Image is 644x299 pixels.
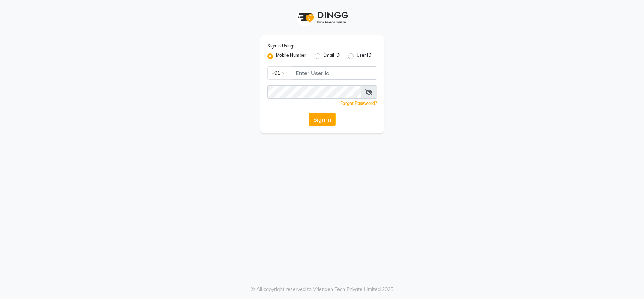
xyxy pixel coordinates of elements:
[267,43,294,49] label: Sign In Using:
[309,113,336,126] button: Sign In
[291,66,377,80] input: Username
[356,52,371,61] label: User ID
[276,52,306,61] label: Mobile Number
[340,101,377,106] a: Forgot Password?
[323,52,340,61] label: Email ID
[267,85,361,99] input: Username
[294,7,350,28] img: logo1.svg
